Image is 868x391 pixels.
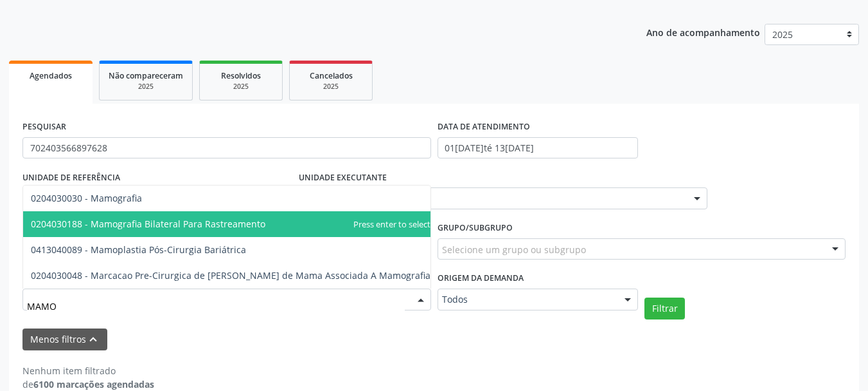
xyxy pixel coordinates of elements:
[22,329,107,351] button: Menos filtroskeyboard_arrow_up
[22,377,154,391] div: de
[86,332,100,347] i: keyboard_arrow_up
[303,192,681,205] span: Hospital [GEOGRAPHIC_DATA]
[22,364,154,377] div: Nenhum item filtrado
[299,167,387,187] label: UNIDADE EXECUTANTE
[438,218,513,238] label: Grupo/Subgrupo
[31,192,142,204] span: 0204030030 - Mamografia
[22,137,431,159] input: Nome, CNS
[310,70,353,81] span: Cancelados
[221,70,261,81] span: Resolvidos
[22,117,66,137] label: PESQUISAR
[209,82,273,91] div: 2025
[31,243,246,256] span: 0413040089 - Mamoplastia Pós-Cirurgia Bariátrica
[109,82,183,91] div: 2025
[646,24,760,40] p: Ano de acompanhamento
[299,82,363,91] div: 2025
[438,137,639,159] input: Selecione um intervalo
[442,293,612,306] span: Todos
[644,298,685,319] button: Filtrar
[109,70,183,81] span: Não compareceram
[33,378,154,390] strong: 6100 marcações agendadas
[31,269,430,281] span: 0204030048 - Marcacao Pre-Cirurgica de [PERSON_NAME] de Mama Associada A Mamografia
[27,293,405,319] input: Selecionar procedimento
[442,243,586,256] span: Selecione um grupo ou subgrupo
[438,269,524,289] label: Origem da demanda
[22,167,120,187] label: UNIDADE DE REFERÊNCIA
[30,70,72,81] span: Agendados
[31,218,265,230] span: 0204030188 - Mamografia Bilateral Para Rastreamento
[438,117,530,137] label: DATA DE ATENDIMENTO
